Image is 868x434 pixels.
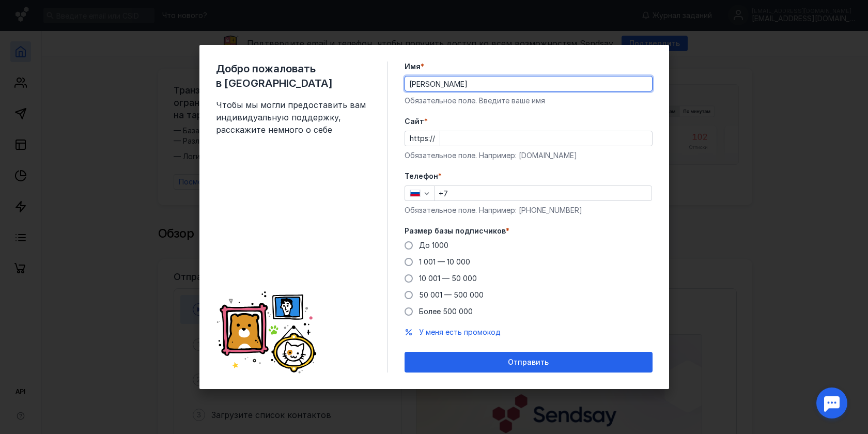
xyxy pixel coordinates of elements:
button: У меня есть промокод [419,327,501,337]
span: У меня есть промокод [419,328,501,336]
span: Имя [405,61,421,72]
span: До 1000 [419,241,448,250]
span: 10 001 — 50 000 [419,274,477,283]
div: Обязательное поле. Например: [DOMAIN_NAME] [405,150,653,161]
span: Более 500 000 [419,307,473,316]
span: Размер базы подписчиков [405,226,506,236]
span: 1 001 — 10 000 [419,257,470,266]
div: Обязательное поле. Например: [PHONE_NUMBER] [405,205,653,215]
button: Отправить [405,352,653,373]
span: Отправить [508,358,549,367]
span: 50 001 — 500 000 [419,290,484,299]
span: Cайт [405,116,424,127]
span: Чтобы мы могли предоставить вам индивидуальную поддержку, расскажите немного о себе [216,99,371,136]
div: Обязательное поле. Введите ваше имя [405,96,653,106]
span: Добро пожаловать в [GEOGRAPHIC_DATA] [216,61,371,90]
span: Телефон [405,171,438,181]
